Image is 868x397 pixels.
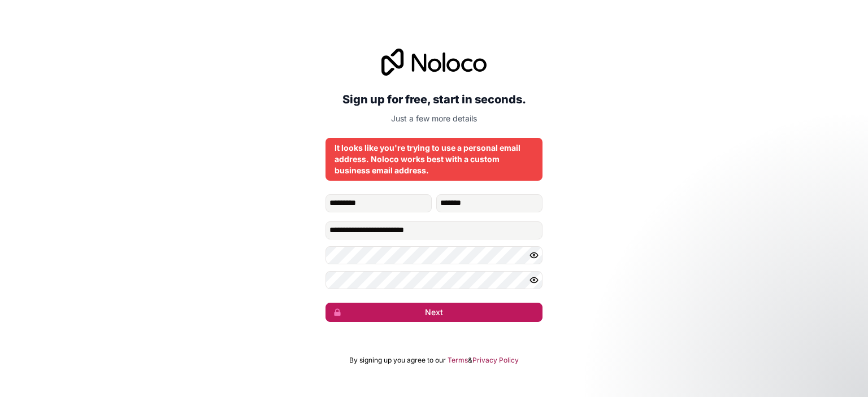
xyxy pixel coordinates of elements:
span: By signing up you agree to our [349,356,446,365]
p: Just a few more details [325,113,542,124]
h2: Sign up for free, start in seconds. [325,89,542,110]
div: It looks like you're trying to use a personal email address. Noloco works best with a custom busi... [335,142,533,176]
input: family-name [436,194,542,212]
iframe: Intercom notifications message [642,312,868,391]
input: Email address [325,221,542,239]
input: Confirm password [325,271,542,289]
a: Privacy Policy [472,356,519,365]
button: Next [325,303,542,322]
span: & [468,356,472,365]
a: Terms [448,356,468,365]
input: given-name [325,194,432,212]
input: Password [325,246,542,264]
